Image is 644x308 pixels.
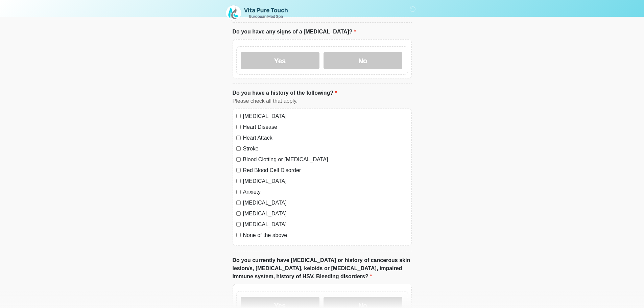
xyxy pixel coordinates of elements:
[243,134,408,142] label: Heart Attack
[243,220,408,229] label: [MEDICAL_DATA]
[226,5,288,21] img: Vita Pure Touch MedSpa Logo
[236,168,241,172] input: Red Blood Cell Disorder
[236,233,241,237] input: None of the above
[236,190,241,194] input: Anxiety
[241,52,319,69] label: Yes
[243,210,408,218] label: [MEDICAL_DATA]
[243,166,408,174] label: Red Blood Cell Disorder
[236,211,241,216] input: [MEDICAL_DATA]
[233,97,412,105] div: Please check all that apply.
[243,123,408,131] label: Heart Disease
[236,146,241,151] input: Stroke
[243,112,408,120] label: [MEDICAL_DATA]
[243,231,408,239] label: None of the above
[233,28,356,36] label: Do you have any signs of a [MEDICAL_DATA]?
[243,199,408,207] label: [MEDICAL_DATA]
[243,177,408,185] label: [MEDICAL_DATA]
[233,89,337,97] label: Do you have a history of the following?
[324,52,402,69] label: No
[236,157,241,162] input: Blood Clotting or [MEDICAL_DATA]
[243,188,408,196] label: Anxiety
[236,125,241,129] input: Heart Disease
[236,114,241,118] input: [MEDICAL_DATA]
[236,136,241,140] input: Heart Attack
[236,200,241,205] input: [MEDICAL_DATA]
[233,256,412,281] label: Do you currently have [MEDICAL_DATA] or history of cancerous skin lesion/s, [MEDICAL_DATA], keloi...
[243,156,408,164] label: Blood Clotting or [MEDICAL_DATA]
[243,145,408,153] label: Stroke
[236,222,241,227] input: [MEDICAL_DATA]
[236,179,241,183] input: [MEDICAL_DATA]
